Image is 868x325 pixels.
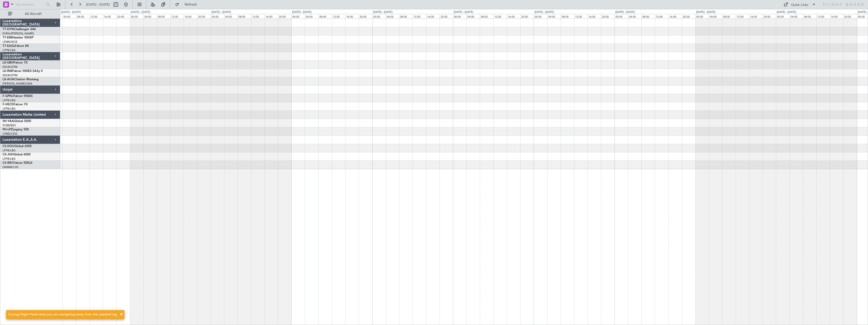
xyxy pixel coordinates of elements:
[116,14,130,18] div: 20:00
[816,14,830,18] div: 12:00
[130,14,143,18] div: 00:00
[3,107,16,111] a: LFPB/LBG
[781,1,818,9] button: Quick Links
[3,36,12,39] span: T7-EMI
[3,98,16,102] a: LFPB/LBG
[237,14,251,18] div: 08:00
[520,14,534,18] div: 20:00
[291,14,305,18] div: 00:00
[3,120,31,123] a: 9H-YAAGlobal 5000
[62,14,76,18] div: 04:00
[265,14,278,18] div: 16:00
[682,14,695,18] div: 20:00
[13,12,53,16] span: All Aircraft
[292,10,312,14] div: [DATE] - [DATE]
[3,153,13,156] span: CS-JHH
[278,14,291,18] div: 20:00
[15,1,45,8] input: Trip Number
[3,161,13,165] span: CS-RRC
[332,14,345,18] div: 12:00
[3,40,17,44] a: LFMN/NCE
[803,14,816,18] div: 08:00
[493,14,507,18] div: 12:00
[722,14,735,18] div: 08:00
[103,14,116,18] div: 16:00
[440,14,453,18] div: 20:00
[695,14,709,18] div: 00:00
[413,14,426,18] div: 12:00
[776,14,789,18] div: 00:00
[453,14,466,18] div: 00:00
[211,14,224,18] div: 00:00
[736,14,749,18] div: 12:00
[534,10,554,14] div: [DATE] - [DATE]
[454,10,473,14] div: [DATE] - [DATE]
[197,14,211,18] div: 20:00
[3,32,34,35] a: EVRA/[PERSON_NAME]
[3,132,17,136] a: LFMD/CEQ
[318,14,332,18] div: 08:00
[3,145,14,148] span: CS-DOU
[3,28,14,31] span: T7-DYN
[143,14,157,18] div: 04:00
[224,14,237,18] div: 04:00
[3,165,18,169] a: DNMM/LOS
[763,14,776,18] div: 20:00
[3,145,32,148] a: CS-DOUGlobal 6500
[3,45,29,48] a: T7-EAGLFalcon 8X
[696,10,715,14] div: [DATE] - [DATE]
[668,14,682,18] div: 16:00
[3,103,14,106] span: F-HECD
[3,36,33,39] a: T7-EMIHawker 900XP
[830,14,843,18] div: 16:00
[574,14,588,18] div: 12:00
[6,10,55,18] button: All Aircraft
[777,10,796,14] div: [DATE] - [DATE]
[3,128,13,131] span: 9H-LPZ
[3,45,15,48] span: T7-EAGL
[3,95,13,98] span: F-GPNJ
[507,14,520,18] div: 16:00
[790,14,803,18] div: 04:00
[3,28,36,31] a: T7-DYNChallenger 604
[843,14,857,18] div: 20:00
[601,14,614,18] div: 20:00
[547,14,561,18] div: 04:00
[641,14,655,18] div: 08:00
[480,14,493,18] div: 08:00
[588,14,601,18] div: 16:00
[791,3,808,8] div: Quick Links
[86,2,110,7] span: [DATE] - [DATE]
[561,14,574,18] div: 08:00
[3,65,17,69] a: EDLW/DTM
[3,153,31,156] a: CS-JHHGlobal 6000
[709,14,722,18] div: 04:00
[3,161,32,165] a: CS-RRCFalcon 900LX
[131,10,150,14] div: [DATE] - [DATE]
[76,14,90,18] div: 08:00
[3,124,16,127] a: FCBB/BZV
[184,14,197,18] div: 16:00
[3,128,29,131] a: 9H-LPZLegacy 500
[345,14,359,18] div: 16:00
[3,120,14,123] span: 9H-YAA
[3,149,16,152] a: LFPB/LBG
[615,14,628,18] div: 00:00
[8,312,117,317] div: Closing Flight Panel since you are navigating away from the selected leg
[3,70,12,73] span: LX-INB
[3,61,14,64] span: LX-GBH
[180,3,202,6] span: Refresh
[466,14,480,18] div: 04:00
[615,10,635,14] div: [DATE] - [DATE]
[655,14,668,18] div: 12:00
[3,103,28,106] a: F-HECDFalcon 7X
[373,10,393,14] div: [DATE] - [DATE]
[3,78,14,81] span: LX-AOA
[90,14,103,18] div: 12:00
[251,14,265,18] div: 12:00
[211,10,231,14] div: [DATE] - [DATE]
[157,14,170,18] div: 08:00
[3,95,33,98] a: F-GPNJFalcon 900EX
[3,73,17,77] a: EDLW/DTM
[3,157,16,161] a: LFPB/LBG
